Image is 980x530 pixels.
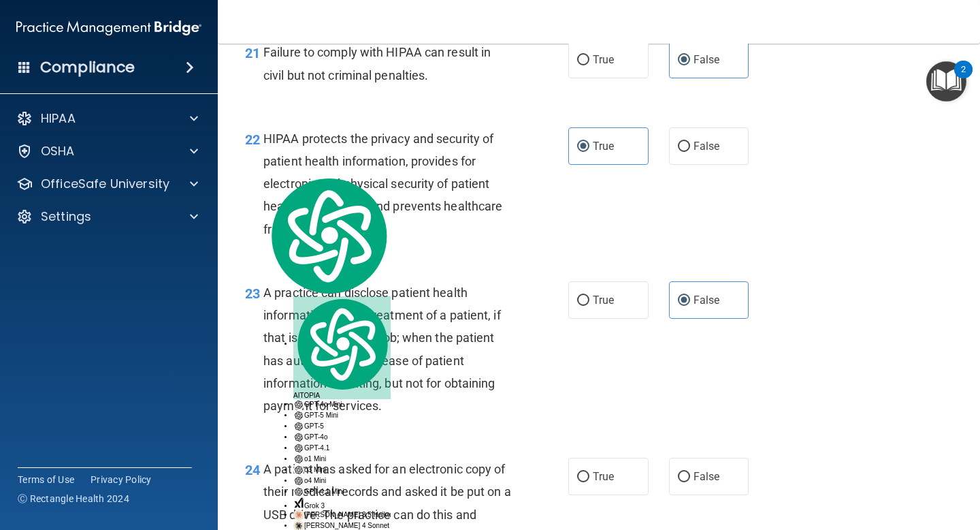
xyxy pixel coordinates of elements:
div: GPT-4.1 [293,443,391,454]
a: OSHA [16,143,198,159]
a: Settings [16,208,198,225]
div: AITOPIA [293,296,391,399]
input: True [577,55,589,65]
span: Failure to comply with HIPAA can result in civil but not criminal penalties. [263,45,491,82]
div: GPT-4o [293,432,391,443]
span: True [593,53,614,66]
span: 23 [245,285,260,302]
div: GPT-4o Mini [293,399,391,410]
input: False [678,296,690,306]
span: True [593,470,614,483]
img: logo.svg [266,175,391,296]
p: HIPAA [41,110,76,127]
img: PMB logo [16,14,201,42]
a: OfficeSafe University [16,176,198,192]
span: 21 [245,45,260,61]
img: logo.svg [293,296,391,391]
p: Settings [41,208,91,225]
input: True [577,142,589,152]
div: o1 Mini [293,454,391,465]
div: GPT-4.1 Mini [293,486,391,497]
span: False [693,140,720,153]
span: False [693,294,720,307]
img: gpt-black.svg [293,465,304,476]
img: gpt-black.svg [293,443,304,454]
p: OSHA [41,143,75,159]
span: HIPAA protects the privacy and security of patient health information, provides for electronic an... [263,131,502,236]
input: False [678,55,690,65]
span: A practice can disclose patient health information for the treatment of a patient, if that is par... [263,285,501,413]
a: Terms of Use [18,473,74,486]
p: OfficeSafe University [41,176,169,192]
span: False [693,53,720,66]
div: Grok 3 [293,497,391,510]
a: HIPAA [16,110,198,127]
input: True [577,472,589,482]
img: gpt-black.svg [293,476,304,486]
button: Open Resource Center, 2 new notifications [926,61,966,102]
a: Privacy Policy [91,473,152,486]
img: gpt-black.svg [293,410,304,421]
input: False [678,142,690,152]
img: gpt-black.svg [293,399,304,410]
img: claude-35-haiku.svg [293,510,304,520]
img: gpt-black.svg [293,454,304,465]
input: False [678,472,690,482]
img: gpt-black.svg [293,486,304,497]
div: GPT-5 Mini [293,410,391,421]
div: [PERSON_NAME] 3.5 Haiku [293,510,391,520]
input: True [577,296,589,306]
div: 2 [961,69,966,87]
h4: Compliance [40,58,135,77]
span: 24 [245,462,260,478]
div: GPT-5 [293,421,391,432]
div: o4 Mini [293,476,391,486]
span: 22 [245,131,260,148]
span: True [593,140,614,153]
div: o3 Mini [293,465,391,476]
span: True [593,294,614,307]
img: gpt-black.svg [293,432,304,443]
span: Ⓒ Rectangle Health 2024 [18,492,129,505]
span: False [693,470,720,483]
img: gpt-black.svg [293,421,304,432]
